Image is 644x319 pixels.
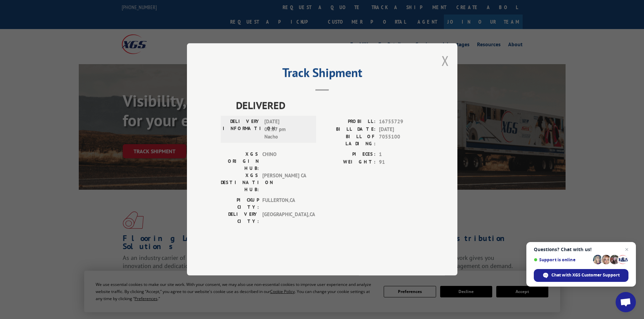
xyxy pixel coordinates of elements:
label: DELIVERY CITY: [221,211,259,225]
label: WEIGHT: [322,158,376,166]
label: PIECES: [322,151,376,159]
span: CHINO [262,151,308,172]
span: Questions? Chat with us! [534,247,628,252]
label: PROBILL: [322,118,376,126]
span: DELIVERED [236,98,424,113]
span: [GEOGRAPHIC_DATA] , CA [262,211,308,225]
label: PICKUP CITY: [221,197,259,211]
span: Chat with XGS Customer Support [551,272,620,278]
span: [PERSON_NAME] CA [262,172,308,193]
label: BILL DATE: [322,126,376,133]
span: 91 [379,158,424,166]
span: [DATE] 01:37 pm Nacho [264,118,310,141]
span: 1 [379,151,424,159]
span: 16755729 [379,118,424,126]
span: Close chat [623,245,631,254]
h2: Track Shipment [221,68,424,81]
span: FULLERTON , CA [262,197,308,211]
button: Close modal [442,52,449,70]
span: [DATE] [379,126,424,133]
label: XGS ORIGIN HUB: [221,151,259,172]
span: 7055100 [379,133,424,148]
label: XGS DESTINATION HUB: [221,172,259,193]
div: Open chat [616,292,636,312]
div: Chat with XGS Customer Support [534,269,628,282]
label: DELIVERY INFORMATION: [223,118,261,141]
label: BILL OF LADING: [322,133,376,148]
span: Support is online [534,257,591,262]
